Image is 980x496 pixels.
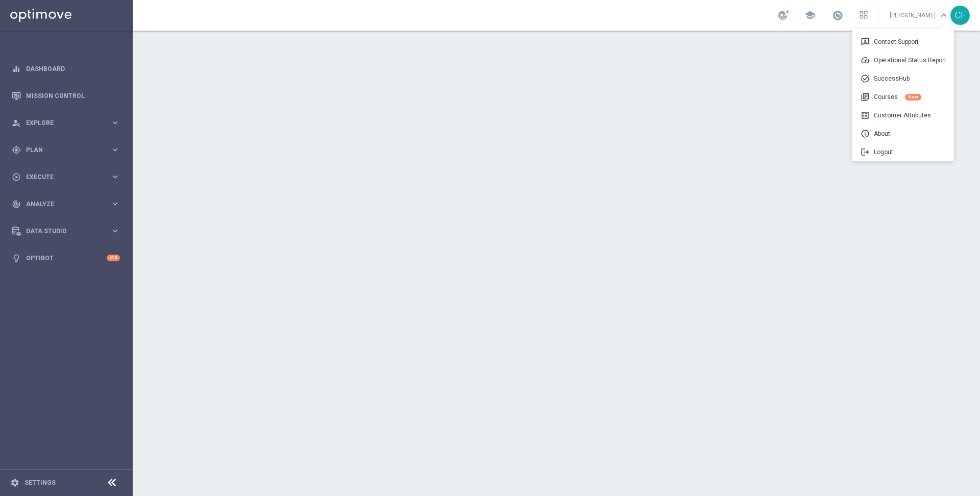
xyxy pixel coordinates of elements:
[12,145,110,155] div: Plan
[852,88,954,106] a: library_booksCoursesNew
[26,244,107,271] a: Optibot
[12,200,21,209] i: track_changes
[852,51,954,69] a: speedOperational Status Report
[12,64,21,73] i: equalizer
[852,125,954,143] a: infoAbout
[110,226,120,236] i: keyboard_arrow_right
[12,172,21,182] i: play_circle_outline
[852,33,954,51] a: 3pContact Support
[905,94,921,101] div: New
[861,92,874,102] span: library_books
[110,118,120,128] i: keyboard_arrow_right
[852,106,954,125] a: list_altCustomer Attributes
[861,56,874,65] span: speed
[12,254,21,263] i: lightbulb
[852,125,954,143] div: About
[861,147,874,157] span: logout
[12,200,110,209] div: Analyze
[11,227,120,235] button: Data Studio keyboard_arrow_right
[852,143,954,161] a: logoutLogout
[11,146,120,154] button: gps_fixed Plan keyboard_arrow_right
[26,174,110,180] span: Execute
[110,199,120,209] i: keyboard_arrow_right
[26,228,110,234] span: Data Studio
[852,143,954,161] div: Logout
[861,111,874,120] span: list_alt
[26,55,120,82] a: Dashboard
[12,55,120,82] div: Dashboard
[26,82,120,109] a: Mission Control
[12,172,110,182] div: Execute
[852,69,954,88] div: SuccessHub
[12,118,110,128] div: Explore
[26,201,110,207] span: Analyze
[11,173,120,181] button: play_circle_outline Execute keyboard_arrow_right
[12,82,120,109] div: Mission Control
[26,147,110,153] span: Plan
[852,88,954,106] div: Courses
[861,129,874,138] span: info
[12,145,21,155] i: gps_fixed
[938,10,949,21] span: keyboard_arrow_down
[12,244,120,271] div: Optibot
[107,255,120,261] div: +10
[852,51,954,69] div: Operational Status Report
[110,145,120,155] i: keyboard_arrow_right
[11,119,120,127] button: person_search Explore keyboard_arrow_right
[11,200,120,208] button: track_changes Analyze keyboard_arrow_right
[10,478,19,487] i: settings
[26,120,110,126] span: Explore
[11,92,120,100] button: Mission Control
[852,106,954,125] div: Customer Attributes
[11,254,120,262] button: lightbulb Optibot +10
[950,6,970,25] div: CF
[24,480,56,486] a: Settings
[852,33,954,51] div: Contact Support
[889,8,950,23] a: [PERSON_NAME]keyboard_arrow_down 3pContact Support speedOperational Status Report task_altSuccess...
[12,118,21,128] i: person_search
[11,65,120,73] button: equalizer Dashboard
[110,172,120,182] i: keyboard_arrow_right
[12,227,110,236] div: Data Studio
[861,37,874,46] span: 3p
[852,69,954,88] a: task_altSuccessHub
[804,10,816,21] span: school
[861,74,874,83] span: task_alt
